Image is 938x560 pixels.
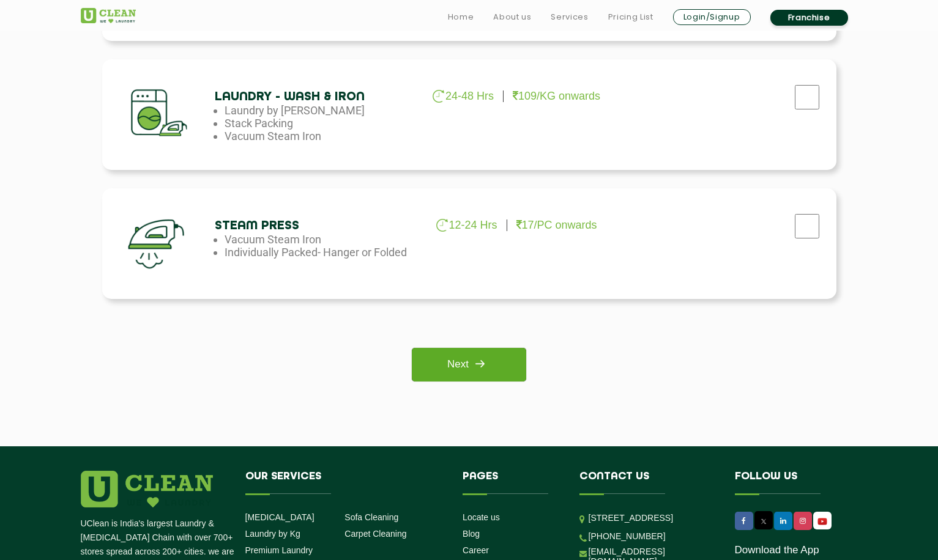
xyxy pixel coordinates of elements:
[436,219,448,232] img: clock_g.png
[516,219,597,232] p: 17/PC onwards
[463,545,489,555] a: Career
[245,512,315,522] a: [MEDICAL_DATA]
[463,471,561,494] h4: Pages
[608,10,653,24] a: Pricing List
[735,471,843,494] h4: Follow us
[245,529,300,539] a: Laundry by Kg
[81,471,213,507] img: logo.png
[245,545,313,555] a: Premium Laundry
[81,8,136,23] img: UClean Laundry and Dry Cleaning
[469,353,491,375] img: right_icon.png
[463,512,500,522] a: Locate us
[589,531,666,541] a: [PHONE_NUMBER]
[412,348,526,381] a: Next
[433,90,444,103] img: clock_g.png
[448,10,474,24] a: Home
[493,10,531,24] a: About us
[215,90,413,104] h4: Laundry - Wash & Iron
[344,529,406,539] a: Carpet Cleaning
[245,471,445,494] h4: Our Services
[225,130,423,142] li: Vacuum Steam Iron
[673,9,751,25] a: Login/Signup
[225,246,423,259] li: Individually Packed- Hanger or Folded
[551,10,588,24] a: Services
[814,515,830,528] img: UClean Laundry and Dry Cleaning
[513,90,600,103] p: 109/KG onwards
[344,512,398,522] a: Sofa Cleaning
[215,219,413,233] h4: Steam Press
[579,471,717,494] h4: Contact us
[436,219,497,232] p: 12-24 Hrs
[463,529,480,539] a: Blog
[589,511,717,525] p: [STREET_ADDRESS]
[770,10,848,26] a: Franchise
[225,117,423,130] li: Stack Packing
[225,104,423,117] li: Laundry by [PERSON_NAME]
[225,233,423,246] li: Vacuum Steam Iron
[433,90,494,103] p: 24-48 Hrs
[735,544,819,556] a: Download the App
